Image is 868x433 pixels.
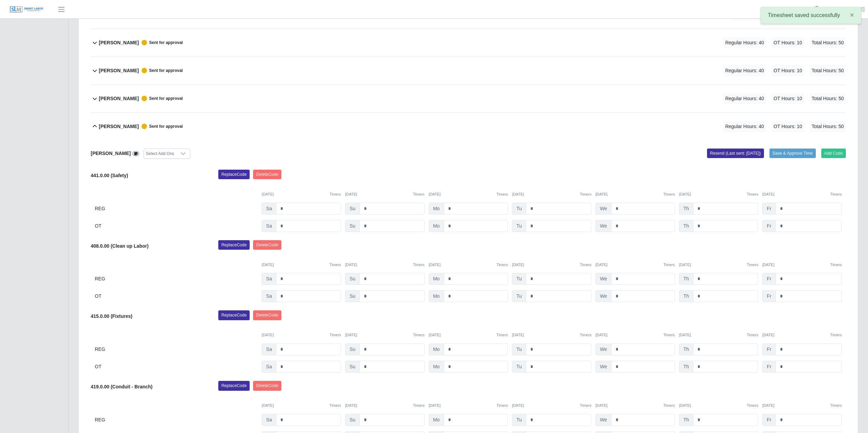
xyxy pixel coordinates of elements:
[91,151,131,156] b: [PERSON_NAME]
[830,403,842,408] button: Timers
[663,262,675,268] button: Timers
[512,203,526,215] span: Tu
[262,220,276,232] span: Sa
[95,203,258,215] div: REG
[429,273,444,285] span: Mo
[345,262,425,268] div: [DATE]
[762,273,776,285] span: Fr
[91,384,152,389] b: 419.0.00 (Conduit - Branch)
[262,403,341,408] div: [DATE]
[810,65,846,76] span: Total Hours: 50
[747,191,759,197] button: Timers
[679,290,693,302] span: Th
[723,93,766,104] span: Regular Hours: 40
[830,262,842,268] button: Timers
[663,332,675,338] button: Timers
[580,262,591,268] button: Timers
[95,343,258,355] div: REG
[329,332,341,338] button: Timers
[580,191,591,197] button: Timers
[218,170,250,179] button: ReplaceCode
[262,414,276,426] span: Sa
[762,403,842,408] div: [DATE]
[512,220,526,232] span: Tu
[429,403,508,408] div: [DATE]
[679,332,759,338] div: [DATE]
[345,290,360,302] span: Su
[429,220,444,232] span: Mo
[771,37,804,48] span: OT Hours: 10
[762,262,842,268] div: [DATE]
[429,290,444,302] span: Mo
[95,220,258,232] div: OT
[253,240,281,250] button: DeleteCode
[595,403,675,408] div: [DATE]
[595,290,612,302] span: We
[512,262,591,268] div: [DATE]
[91,173,128,178] b: 441.0.00 (Safety)
[747,332,759,338] button: Timers
[810,37,846,48] span: Total Hours: 50
[595,203,612,215] span: We
[595,414,612,426] span: We
[810,93,846,104] span: Total Hours: 50
[595,332,675,338] div: [DATE]
[99,67,139,74] b: [PERSON_NAME]
[429,414,444,426] span: Mo
[497,191,508,197] button: Timers
[345,203,360,215] span: Su
[497,332,508,338] button: Timers
[253,170,281,179] button: DeleteCode
[663,191,675,197] button: Timers
[679,361,693,373] span: Th
[253,310,281,320] button: DeleteCode
[595,361,612,373] span: We
[262,262,341,268] div: [DATE]
[329,262,341,268] button: Timers
[429,262,508,268] div: [DATE]
[429,191,508,197] div: [DATE]
[345,343,360,355] span: Su
[771,65,804,76] span: OT Hours: 10
[99,95,139,102] b: [PERSON_NAME]
[512,332,591,338] div: [DATE]
[762,343,776,355] span: Fr
[761,7,861,24] div: Timesheet saved successfully
[345,361,360,373] span: Su
[132,151,139,156] a: View/Edit Notes
[830,191,842,197] button: Timers
[762,290,776,302] span: Fr
[679,220,693,232] span: Th
[262,203,276,215] span: Sa
[830,332,842,338] button: Timers
[91,313,132,319] b: 415.0.00 (Fixtures)
[95,361,258,373] div: OT
[762,361,776,373] span: Fr
[429,332,508,338] div: [DATE]
[413,403,425,408] button: Timers
[345,220,360,232] span: Su
[512,361,526,373] span: Tu
[99,123,139,130] b: [PERSON_NAME]
[723,37,766,48] span: Regular Hours: 40
[429,343,444,355] span: Mo
[262,332,341,338] div: [DATE]
[580,403,591,408] button: Timers
[144,149,176,158] div: Select Add Ons
[762,220,776,232] span: Fr
[595,191,675,197] div: [DATE]
[413,332,425,338] button: Timers
[512,414,526,426] span: Tu
[707,149,764,158] button: Resend (Last sent: [DATE])
[821,149,846,158] button: Add Code
[679,262,759,268] div: [DATE]
[329,403,341,408] button: Timers
[679,273,693,285] span: Th
[679,343,693,355] span: Th
[262,191,341,197] div: [DATE]
[91,57,846,84] button: [PERSON_NAME] Sent for approval Regular Hours: 40 OT Hours: 10 Total Hours: 50
[329,191,341,197] button: Timers
[345,191,425,197] div: [DATE]
[95,290,258,302] div: OT
[580,332,591,338] button: Timers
